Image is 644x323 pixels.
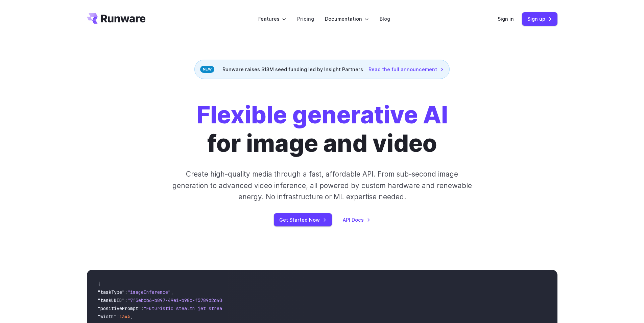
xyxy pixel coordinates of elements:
p: Create high-quality media through a fast, affordable API. From sub-second image generation to adv... [171,168,473,202]
a: API Docs [343,216,371,224]
a: Go to / [87,13,146,24]
span: "positivePrompt" [98,305,141,311]
span: : [125,289,127,295]
a: Get Started Now [274,213,332,226]
label: Documentation [325,15,369,23]
div: Runware raises $13M seed funding led by Insight Partners [194,60,450,79]
span: : [125,297,127,303]
span: "imageInference" [127,289,171,295]
span: "Futuristic stealth jet streaking through a neon-lit cityscape with glowing purple exhaust" [144,305,390,311]
span: : [141,305,144,311]
a: Sign up [522,12,557,25]
a: Blog [380,15,390,23]
label: Features [258,15,286,23]
span: "7f3ebcb6-b897-49e1-b98c-f5789d2d40d7" [127,297,230,303]
h1: for image and video [196,101,448,158]
span: , [130,314,133,320]
a: Sign in [498,15,514,23]
span: { [98,281,100,287]
strong: Flexible generative AI [196,100,448,129]
span: "taskType" [98,289,125,295]
span: "taskUUID" [98,297,125,303]
a: Read the full announcement [368,65,444,73]
span: 1344 [119,314,130,320]
span: : [117,314,119,320]
a: Pricing [297,15,314,23]
span: , [171,289,173,295]
span: "width" [98,314,117,320]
